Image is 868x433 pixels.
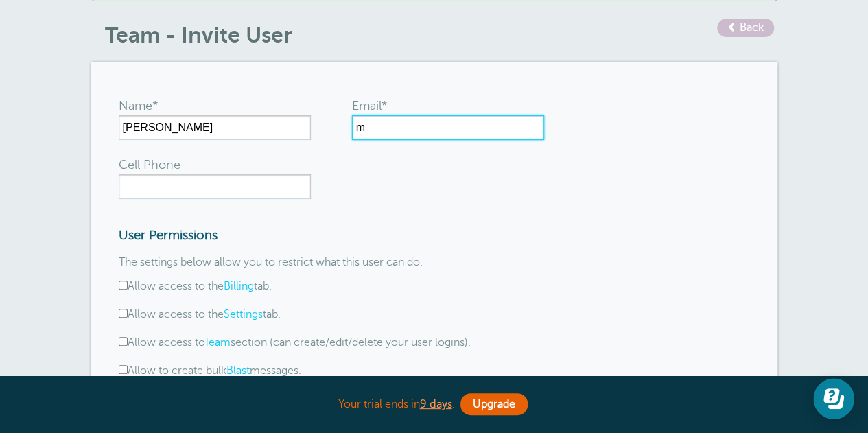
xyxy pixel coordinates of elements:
[460,393,528,415] a: Upgrade
[119,364,301,377] label: Allow to create bulk messages.
[813,378,854,419] iframe: Resource center
[226,364,250,377] a: Blast
[119,337,128,346] input: Allow access toTeamsection (can create/edit/delete your user logins).
[119,159,180,171] label: Cell Phone
[105,22,777,48] h1: Team - Invite User
[119,308,281,320] label: Allow access to the tab.
[119,309,128,318] input: Allow access to theSettingstab.
[119,365,128,374] input: Allow to create bulkBlastmessages.
[420,398,452,410] a: 9 days
[91,390,777,419] div: Your trial ends in .
[119,280,272,292] label: Allow access to the tab.
[119,100,158,112] label: Name*
[224,280,254,292] a: Billing
[717,19,774,37] a: Back
[119,336,471,349] label: Allow access to section (can create/edit/delete your user logins).
[740,21,764,34] span: Back
[204,336,231,349] a: Team
[119,281,128,290] input: Allow access to theBillingtab.
[119,228,530,243] h3: User Permissions
[119,256,530,269] p: The settings below allow you to restrict what this user can do.
[224,308,263,320] a: Settings
[352,100,387,112] label: Email*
